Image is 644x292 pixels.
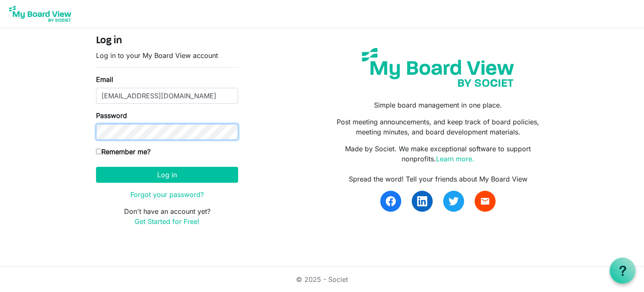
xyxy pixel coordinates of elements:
[386,196,396,206] img: facebook.svg
[96,147,151,157] label: Remember me?
[356,42,520,93] img: my-board-view-societ.svg
[449,196,459,206] img: twitter.svg
[328,100,548,110] p: Simple board management in one place.
[96,74,113,84] label: Email
[96,149,101,154] input: Remember me?
[436,155,474,163] a: Learn more.
[328,174,548,184] div: Spread the word! Tell your friends about My Board View
[480,196,490,206] span: email
[417,196,427,206] img: linkedin.svg
[96,50,238,61] p: Log in to your My Board View account
[96,35,238,47] h4: Log in
[328,144,548,164] p: Made by Societ. We make exceptional software to support nonprofits.
[96,167,238,183] button: Log in
[130,190,204,199] a: Forgot your password?
[296,275,348,284] a: © 2025 - Societ
[7,3,74,24] img: My Board View Logo
[96,110,127,121] label: Password
[135,217,200,226] a: Get Started for Free!
[475,191,496,212] a: email
[96,206,238,226] p: Don't have an account yet?
[328,117,548,137] p: Post meeting announcements, and keep track of board policies, meeting minutes, and board developm...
